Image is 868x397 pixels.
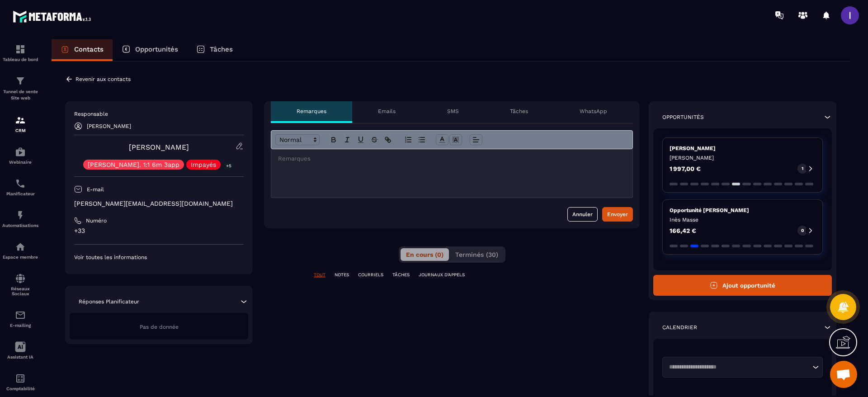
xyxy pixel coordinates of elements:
[580,108,607,115] p: WhatsApp
[662,113,704,121] p: Opportunités
[74,254,244,261] p: Voir toutes les informations
[567,207,598,222] button: Annuler
[392,272,410,278] p: TÂCHES
[670,207,816,214] p: Opportunité [PERSON_NAME]
[2,37,38,69] a: formationformationTableau de bord
[15,44,26,55] img: formation
[2,171,38,203] a: schedulerschedulerPlanificateur
[15,76,26,86] img: formation
[187,39,242,61] a: Tâches
[670,227,696,234] p: 166,42 €
[74,45,104,53] p: Contacts
[670,216,816,223] p: Inès Masse
[87,123,131,129] p: [PERSON_NAME]
[135,45,178,53] p: Opportunités
[662,324,697,331] p: Calendrier
[15,241,26,252] img: automations
[15,178,26,189] img: scheduler
[830,361,857,388] div: Ouvrir le chat
[13,8,94,25] img: logo
[662,357,823,378] div: Search for option
[86,217,107,224] p: Numéro
[52,39,113,61] a: Contacts
[670,145,816,152] p: [PERSON_NAME]
[653,275,832,296] button: Ajout opportunité
[79,298,139,305] p: Réponses Planificateur
[2,266,38,303] a: social-networksocial-networkRéseaux Sociaux
[2,69,38,108] a: formationformationTunnel de vente Site web
[15,373,26,384] img: accountant
[670,165,701,172] p: 1 997,00 €
[447,108,459,115] p: SMS
[191,161,216,168] p: Impayés
[801,227,804,234] p: 0
[113,39,187,61] a: Opportunités
[335,272,349,278] p: NOTES
[314,272,325,278] p: TOUT
[210,45,233,53] p: Tâches
[2,160,38,165] p: Webinaire
[2,255,38,260] p: Espace membre
[74,199,244,208] p: [PERSON_NAME][EMAIL_ADDRESS][DOMAIN_NAME]
[406,251,443,258] span: En cours (0)
[2,108,38,140] a: formationformationCRM
[450,248,504,261] button: Terminés (30)
[401,248,449,261] button: En cours (0)
[2,191,38,196] p: Planificateur
[2,57,38,62] p: Tableau de bord
[2,323,38,328] p: E-mailing
[2,140,38,171] a: automationsautomationsWebinaire
[666,363,810,372] input: Search for option
[15,310,26,321] img: email
[15,147,26,157] img: automations
[129,143,189,151] a: [PERSON_NAME]
[602,207,633,222] button: Envoyer
[74,227,244,235] p: +33
[2,303,38,335] a: emailemailE-mailing
[140,324,179,330] span: Pas de donnée
[15,273,26,284] img: social-network
[2,335,38,366] a: Assistant IA
[2,386,38,391] p: Comptabilité
[2,223,38,228] p: Automatisations
[74,110,244,118] p: Responsable
[2,89,38,101] p: Tunnel de vente Site web
[87,186,104,193] p: E-mail
[2,286,38,296] p: Réseaux Sociaux
[358,272,383,278] p: COURRIELS
[2,235,38,266] a: automationsautomationsEspace membre
[75,76,131,82] p: Revenir aux contacts
[2,203,38,235] a: automationsautomationsAutomatisations
[670,154,816,161] p: [PERSON_NAME]
[510,108,528,115] p: Tâches
[455,251,498,258] span: Terminés (30)
[15,210,26,221] img: automations
[419,272,465,278] p: JOURNAUX D'APPELS
[2,354,38,359] p: Assistant IA
[802,165,803,172] p: 1
[607,210,628,219] div: Envoyer
[15,115,26,126] img: formation
[297,108,326,115] p: Remarques
[223,161,235,170] p: +5
[378,108,396,115] p: Emails
[2,128,38,133] p: CRM
[88,161,179,168] p: [PERSON_NAME]. 1:1 6m 3app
